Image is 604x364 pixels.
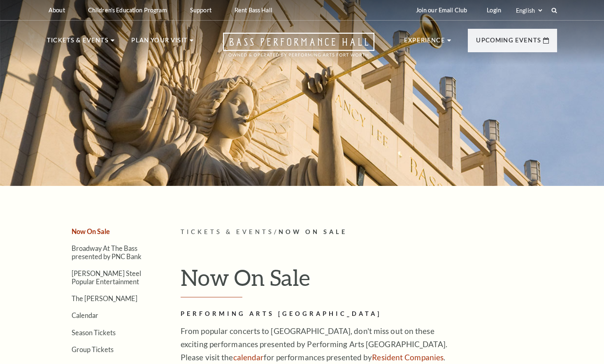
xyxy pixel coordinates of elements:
p: / [181,227,557,237]
p: Support [190,7,211,14]
select: Select: [514,7,544,14]
p: Experience [404,35,445,50]
p: Upcoming Events [476,35,541,50]
a: Season Tickets [72,329,116,336]
a: Now On Sale [72,227,110,235]
a: Broadway At The Bass presented by PNC Bank [72,244,142,260]
p: From popular concerts to [GEOGRAPHIC_DATA], don't miss out on these exciting performances present... [181,325,448,364]
a: Calendar [72,311,98,319]
h2: Performing Arts [GEOGRAPHIC_DATA] [181,309,448,319]
span: Tickets & Events [181,228,274,235]
a: calendar [233,352,264,362]
h1: Now On Sale [181,264,557,298]
a: Resident Companies [372,352,444,362]
a: The [PERSON_NAME] [72,294,137,302]
p: Rent Bass Hall [235,7,272,14]
p: Children's Education Program [88,7,167,14]
a: Group Tickets [72,345,114,353]
a: [PERSON_NAME] Steel Popular Entertainment [72,269,141,285]
p: About [49,7,65,14]
p: Tickets & Events [47,35,109,50]
p: Plan Your Visit [131,35,188,50]
span: Now On Sale [279,228,347,235]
